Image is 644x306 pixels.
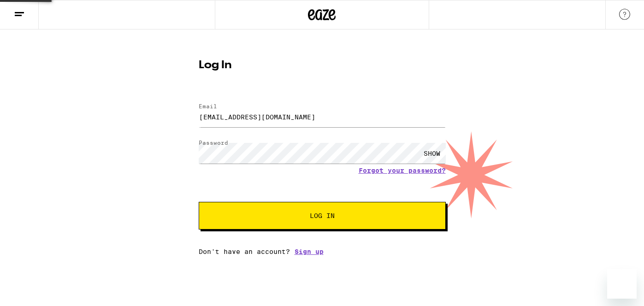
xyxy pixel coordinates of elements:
[310,212,335,219] span: Log In
[359,167,446,174] a: Forgot your password?
[199,60,446,71] h1: Log In
[607,269,637,299] iframe: Button to launch messaging window
[418,143,446,164] div: SHOW
[295,248,324,255] a: Sign up
[199,248,446,255] div: Don't have an account?
[199,103,217,109] label: Email
[199,202,446,229] button: Log In
[199,140,228,146] label: Password
[199,106,446,127] input: Email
